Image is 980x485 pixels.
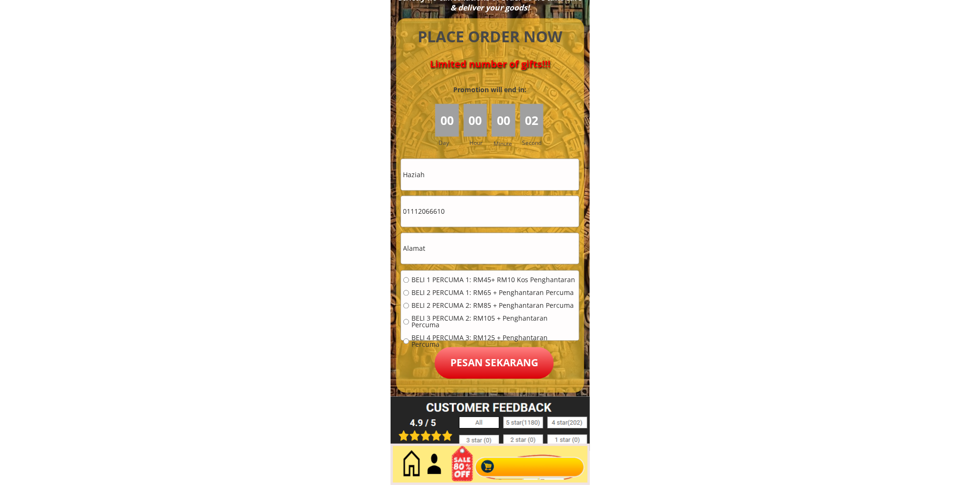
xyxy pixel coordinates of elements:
span: BELI 2 PERCUMA 1: RM65 + Penghantaran Percuma [411,290,577,296]
input: Alamat [401,233,579,264]
input: Nama [401,159,579,190]
h3: Hour [469,138,489,147]
h3: Minute [494,139,514,148]
h4: Limited number of gifts!!! [407,58,573,70]
h3: Second [523,138,546,147]
span: BELI 3 PERCUMA 2: RM105 + Penghantaran Percuma [411,315,577,329]
input: Telefon [401,196,579,227]
span: BELI 1 PERCUMA 1: RM45+ RM10 Kos Penghantaran [411,277,577,284]
span: BELI 4 PERCUMA 3: RM125 + Penghantaran Percuma [411,335,577,348]
h3: Day [439,138,462,147]
h4: PLACE ORDER NOW [407,26,573,48]
p: Pesan sekarang [435,347,554,379]
span: BELI 2 PERCUMA 2: RM85 + Penghantaran Percuma [411,303,577,309]
h3: Promotion will end in: [436,85,543,95]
